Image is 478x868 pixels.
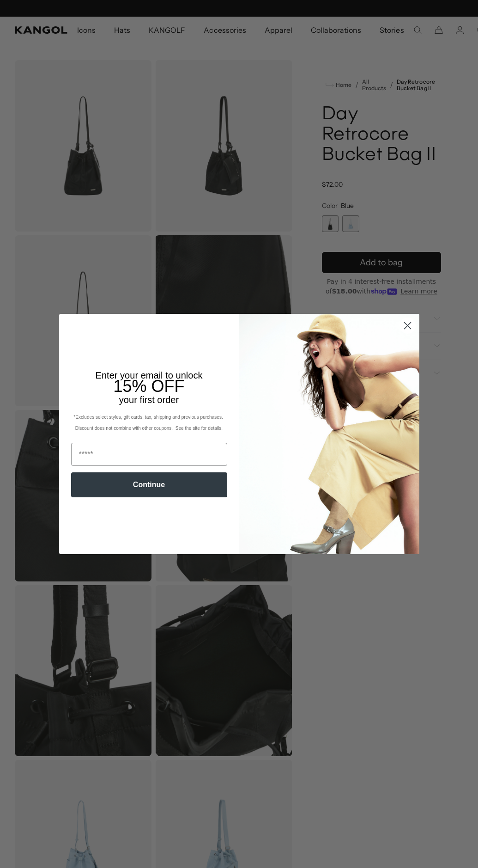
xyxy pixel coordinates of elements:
[399,318,416,334] button: Close dialog
[113,377,184,396] span: 15% OFF
[119,395,179,405] span: your first order
[71,443,227,466] input: Email
[96,370,203,380] span: Enter your email to unlock
[73,415,224,431] span: *Excludes select styles, gift cards, tax, shipping and previous purchases. Discount does not comb...
[239,314,419,554] img: 93be19ad-e773-4382-80b9-c9d740c9197f.jpeg
[71,472,227,497] button: Continue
